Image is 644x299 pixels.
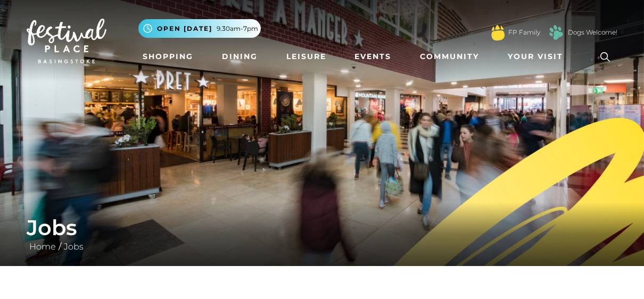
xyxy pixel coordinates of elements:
[568,28,617,37] a: Dogs Welcome!
[27,242,59,252] a: Home
[157,24,212,34] span: Open [DATE]
[138,47,197,67] a: Shopping
[282,47,331,67] a: Leisure
[350,47,395,67] a: Events
[416,47,483,67] a: Community
[508,51,563,62] span: Your Visit
[138,19,261,38] button: Open [DATE] 9.30am-7pm
[61,242,86,252] a: Jobs
[503,47,573,67] a: Your Visit
[27,215,617,240] h1: Jobs
[217,24,258,34] span: 9.30am-7pm
[27,19,106,63] img: Festival Place Logo
[19,215,625,253] div: /
[218,47,262,67] a: Dining
[508,28,540,37] a: FP Family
